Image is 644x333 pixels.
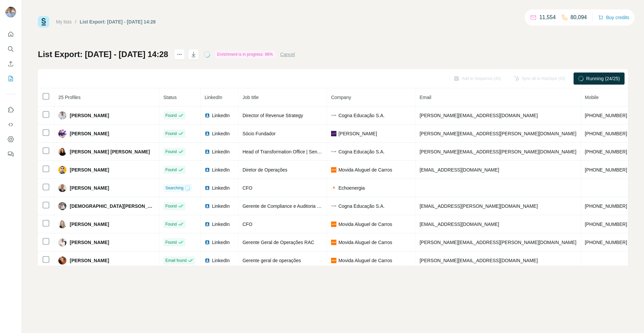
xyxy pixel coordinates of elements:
[215,50,275,58] div: Enrichment is in progress: 96%
[331,113,336,118] img: company-logo
[70,130,109,137] span: [PERSON_NAME]
[420,203,538,209] span: [EMAIL_ADDRESS][PERSON_NAME][DOMAIN_NAME]
[205,203,210,209] img: LinkedIn logo
[165,149,177,155] span: Found
[420,149,577,154] span: [PERSON_NAME][EMAIL_ADDRESS][PERSON_NAME][DOMAIN_NAME]
[212,166,230,173] span: LinkedIn
[212,221,230,228] span: LinkedIn
[212,185,230,191] span: LinkedIn
[585,113,627,118] span: [PHONE_NUMBER]
[75,18,76,25] li: /
[58,202,66,210] img: Avatar
[243,185,253,191] span: CFO
[5,43,16,55] button: Search
[165,239,177,245] span: Found
[598,13,629,22] button: Buy credits
[70,239,109,246] span: [PERSON_NAME]
[70,221,109,228] span: [PERSON_NAME]
[58,166,66,174] img: Avatar
[38,16,49,28] img: Surfe Logo
[165,185,183,191] span: Searching
[205,222,210,227] img: LinkedIn logo
[420,167,499,173] span: [EMAIL_ADDRESS][DOMAIN_NAME]
[338,112,385,119] span: Cogna Educação S.A.
[205,95,222,100] span: LinkedIn
[338,185,365,191] span: Echoenergia
[243,113,303,118] span: Director of Revenue Strategy
[5,104,16,116] button: Use Surfe on LinkedIn
[58,111,66,120] img: Avatar
[70,203,155,209] span: [DEMOGRAPHIC_DATA][PERSON_NAME]
[5,118,16,131] button: Use Surfe API
[205,131,210,136] img: LinkedIn logo
[165,131,177,137] span: Found
[585,131,627,136] span: [PHONE_NUMBER]
[165,257,186,264] span: Email found
[58,95,80,100] span: 25 Profiles
[331,95,351,100] span: Company
[70,148,150,155] span: [PERSON_NAME] [PERSON_NAME]
[165,112,177,118] span: Found
[331,167,336,173] img: company-logo
[205,240,210,245] img: LinkedIn logo
[212,148,230,155] span: LinkedIn
[70,185,109,191] span: [PERSON_NAME]
[212,257,230,264] span: LinkedIn
[58,256,66,265] img: Avatar
[243,149,342,154] span: Head of Transformation Office | Senior Manager
[174,49,185,60] button: actions
[165,203,177,209] span: Found
[331,185,336,191] img: company-logo
[58,130,66,138] img: Avatar
[163,95,177,100] span: Status
[165,167,177,173] span: Found
[243,95,259,100] span: Job title
[420,113,538,118] span: [PERSON_NAME][EMAIL_ADDRESS][DOMAIN_NAME]
[5,73,16,85] button: My lists
[58,148,66,156] img: Avatar
[331,149,336,154] img: company-logo
[205,113,210,118] img: LinkedIn logo
[212,203,230,209] span: LinkedIn
[585,167,627,173] span: [PHONE_NUMBER]
[420,95,431,100] span: Email
[420,131,577,136] span: [PERSON_NAME][EMAIL_ADDRESS][PERSON_NAME][DOMAIN_NAME]
[212,130,230,137] span: LinkedIn
[585,203,627,209] span: [PHONE_NUMBER]
[5,28,16,40] button: Quick start
[5,7,16,17] img: Avatar
[338,203,385,209] span: Cogna Educação S.A.
[585,149,627,154] span: [PHONE_NUMBER]
[338,166,392,173] span: Movida Aluguel de Carros
[243,131,276,136] span: Sócio Fundador
[70,257,109,264] span: [PERSON_NAME]
[205,258,210,263] img: LinkedIn logo
[338,148,385,155] span: Cogna Educação S.A.
[212,112,230,119] span: LinkedIn
[70,112,109,119] span: [PERSON_NAME]
[280,51,295,58] button: Cancel
[58,238,66,246] img: Avatar
[338,239,392,246] span: Movida Aluguel de Carros
[331,222,336,227] img: company-logo
[5,133,16,145] button: Dashboard
[58,184,66,192] img: Avatar
[585,222,627,227] span: [PHONE_NUMBER]
[338,257,392,264] span: Movida Aluguel de Carros
[58,220,66,228] img: Avatar
[5,148,16,160] button: Feedback
[56,19,72,25] a: My lists
[243,222,253,227] span: CFO
[205,149,210,154] img: LinkedIn logo
[205,167,210,173] img: LinkedIn logo
[243,258,301,263] span: Gerente geral de operações
[338,130,377,137] span: [PERSON_NAME]
[243,167,287,173] span: Diretor de Operações
[420,222,499,227] span: [EMAIL_ADDRESS][DOMAIN_NAME]
[331,203,336,209] img: company-logo
[243,240,314,245] span: Gerente Geral de Operações RAC
[420,240,577,245] span: [PERSON_NAME][EMAIL_ADDRESS][PERSON_NAME][DOMAIN_NAME]
[80,18,156,25] div: List Export: [DATE] - [DATE] 14:28
[585,95,599,100] span: Mobile
[585,240,627,245] span: [PHONE_NUMBER]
